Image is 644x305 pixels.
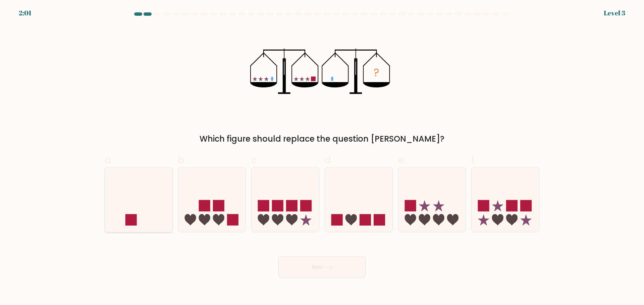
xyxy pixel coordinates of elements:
[398,153,406,166] span: e.
[325,153,333,166] span: d.
[19,8,32,18] div: 2:01
[471,153,476,166] span: f.
[178,153,186,166] span: b.
[604,8,625,18] div: Level 3
[278,256,366,278] button: Next
[251,153,259,166] span: c.
[105,153,113,166] span: a.
[374,65,380,80] tspan: ?
[109,133,535,145] div: Which figure should replace the question [PERSON_NAME]?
